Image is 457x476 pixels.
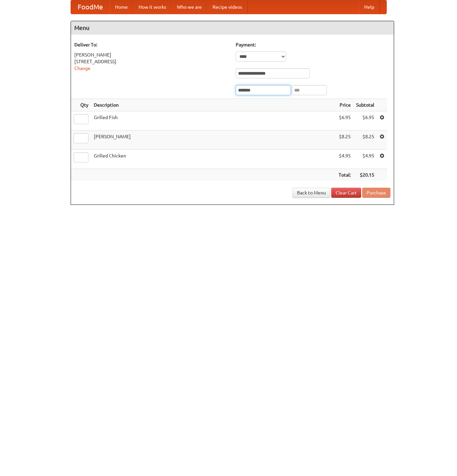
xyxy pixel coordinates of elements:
[74,58,229,65] div: [STREET_ADDRESS]
[172,0,207,14] a: Who we are
[74,41,229,48] h5: Deliver To:
[293,188,330,198] a: Back to Menu
[71,21,394,35] h4: Menu
[110,0,133,14] a: Home
[353,131,377,150] td: $8.25
[353,111,377,131] td: $6.95
[207,0,247,14] a: Recipe videos
[91,131,336,150] td: [PERSON_NAME]
[336,150,353,169] td: $4.95
[362,188,390,198] button: Purchase
[336,131,353,150] td: $8.25
[74,66,90,71] a: Change
[336,99,353,111] th: Price
[71,99,91,111] th: Qty
[331,188,361,198] a: Clear Cart
[336,111,353,131] td: $6.95
[91,150,336,169] td: Grilled Chicken
[91,111,336,131] td: Grilled Fish
[74,51,229,58] div: [PERSON_NAME]
[236,41,390,48] h5: Payment:
[353,99,377,111] th: Subtotal
[133,0,172,14] a: How it works
[91,99,336,111] th: Description
[71,0,110,14] a: FoodMe
[353,150,377,169] td: $4.95
[353,169,377,181] th: $20.15
[359,0,380,14] a: Help
[336,169,353,181] th: Total:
